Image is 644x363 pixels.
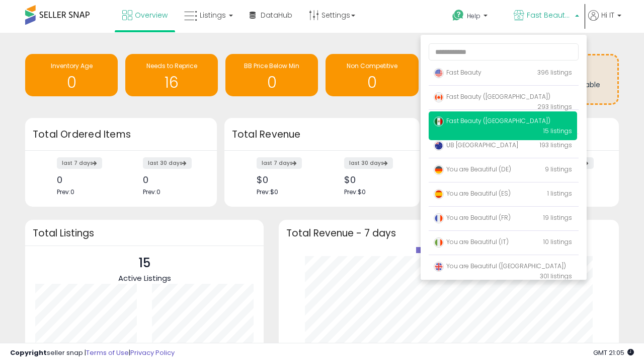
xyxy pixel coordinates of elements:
div: $0 [344,174,402,185]
span: Hi IT [601,10,614,20]
span: Overview [135,10,168,20]
div: $0 [257,174,314,185]
img: germany.png [434,165,444,175]
span: Help [467,12,480,20]
img: mexico.png [434,116,444,127]
label: last 30 days [344,157,393,169]
a: Needs to Reprice 16 [125,54,218,96]
i: Get Help [452,9,464,22]
span: 15 listings [543,127,572,135]
a: Non Competitive 0 [326,54,418,96]
span: 9 listings [545,165,572,173]
span: 193 listings [540,141,572,149]
div: 0 [143,174,199,185]
a: Inventory Age 0 [25,54,118,96]
span: Fast Beauty ([GEOGRAPHIC_DATA]) [434,116,550,125]
a: Hi IT [588,10,621,33]
strong: Copyright [10,348,47,357]
span: BB Price Below Min [244,62,299,70]
span: Listings [200,10,226,20]
a: BB Price Below Min 0 [225,54,318,96]
span: Fast Beauty ([GEOGRAPHIC_DATA]) [434,92,550,101]
span: Inventory Age [51,62,93,70]
span: Fast Beauty [434,68,481,77]
img: france.png [434,213,444,223]
img: italy.png [434,237,444,248]
h1: 0 [30,74,113,91]
span: Prev: $0 [344,188,366,196]
span: Fast Beauty ([GEOGRAPHIC_DATA]) [527,10,572,20]
h3: Total Revenue [232,128,412,142]
span: Prev: $0 [257,188,278,196]
span: You are Beautiful (FR) [434,213,511,222]
h1: 0 [230,74,313,91]
h3: Total Revenue - 7 days [286,229,611,237]
a: Terms of Use [86,348,129,357]
label: last 7 days [257,157,302,169]
span: 19 listings [543,213,572,222]
h1: 16 [130,74,213,91]
span: Prev: 0 [143,188,160,196]
h3: Total Listings [33,229,256,237]
div: 0 [57,174,113,185]
img: canada.png [434,92,444,102]
span: You are Beautiful ([GEOGRAPHIC_DATA]) [434,262,566,270]
a: Help [444,2,505,33]
span: 301 listings [540,272,572,280]
span: Prev: 0 [57,188,74,196]
span: 293 listings [537,102,572,111]
span: 396 listings [537,68,572,77]
span: Non Competitive [347,62,397,70]
span: You are Beautiful (ES) [434,189,511,198]
h3: Total Ordered Items [33,128,209,142]
span: Active Listings [118,273,171,283]
img: uk.png [434,262,444,272]
a: Privacy Policy [130,348,175,357]
span: You are Beautiful (DE) [434,165,511,173]
span: 1 listings [547,189,572,198]
label: last 7 days [57,157,102,169]
span: DataHub [261,10,292,20]
span: 2025-10-9 21:05 GMT [593,348,634,357]
div: seller snap | | [10,348,175,358]
img: spain.png [434,189,444,199]
label: last 30 days [143,157,192,169]
span: 10 listings [543,237,572,246]
img: australia.png [434,141,444,151]
img: usa.png [434,68,444,78]
p: 15 [118,254,171,273]
span: You are Beautiful (IT) [434,237,509,246]
span: UB [GEOGRAPHIC_DATA] [434,141,518,149]
h1: 0 [331,74,413,91]
span: Needs to Reprice [146,62,197,70]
